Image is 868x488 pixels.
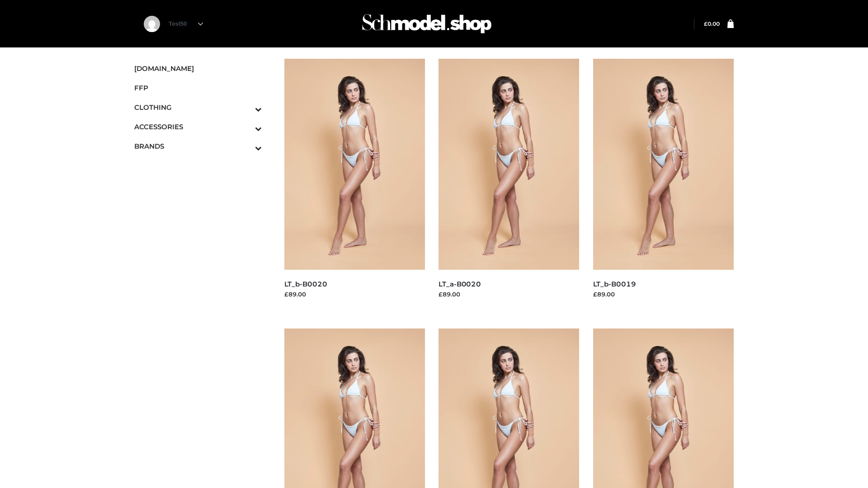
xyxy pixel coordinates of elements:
a: ACCESSORIESToggle Submenu [134,117,262,136]
div: £89.00 [593,290,734,299]
a: LT_b-B0020 [284,280,327,288]
span: FFP [134,83,262,93]
a: LT_a-B0020 [439,280,481,288]
button: Toggle Submenu [230,98,262,117]
a: BRANDSToggle Submenu [134,136,262,156]
button: Toggle Submenu [230,136,262,156]
bdi: 0.00 [704,20,720,27]
div: £89.00 [284,290,425,299]
a: LT_b-B0019 [593,280,636,288]
span: BRANDS [134,141,262,151]
span: CLOTHING [134,102,262,113]
span: £ [704,20,708,27]
a: CLOTHINGToggle Submenu [134,98,262,117]
a: Read more [439,300,472,307]
a: £0.00 [704,20,720,27]
a: Read more [284,300,318,307]
button: Toggle Submenu [230,117,262,136]
span: [DOMAIN_NAME] [134,63,262,74]
a: Read more [593,300,627,307]
img: Schmodel Admin 964 [359,6,495,42]
a: Test50 [169,20,203,27]
div: £89.00 [439,290,580,299]
span: ACCESSORIES [134,122,262,132]
a: [DOMAIN_NAME] [134,59,262,78]
a: FFP [134,78,262,98]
